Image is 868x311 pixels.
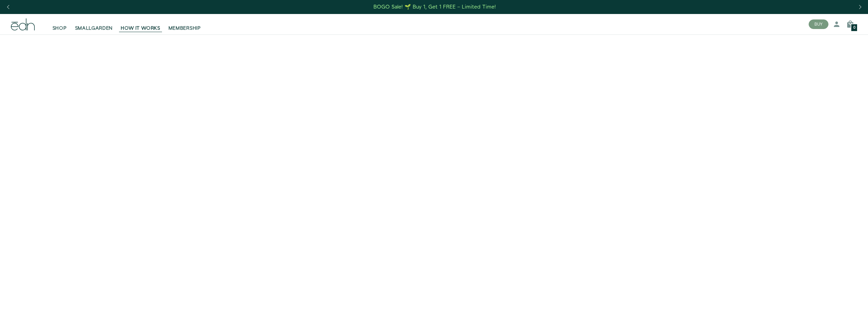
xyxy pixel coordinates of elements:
[75,25,113,32] span: SMALLGARDEN
[853,26,855,30] span: 0
[121,25,160,32] span: HOW IT WORKS
[53,25,67,32] span: SHOP
[168,25,201,32] span: MEMBERSHIP
[48,17,71,32] a: SHOP
[373,3,496,11] div: BOGO Sale! 🌱 Buy 1, Get 1 FREE – Limited Time!
[117,17,164,32] a: HOW IT WORKS
[164,17,205,32] a: MEMBERSHIP
[373,2,497,12] a: BOGO Sale! 🌱 Buy 1, Get 1 FREE – Limited Time!
[809,19,828,29] button: BUY
[71,17,117,32] a: SMALLGARDEN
